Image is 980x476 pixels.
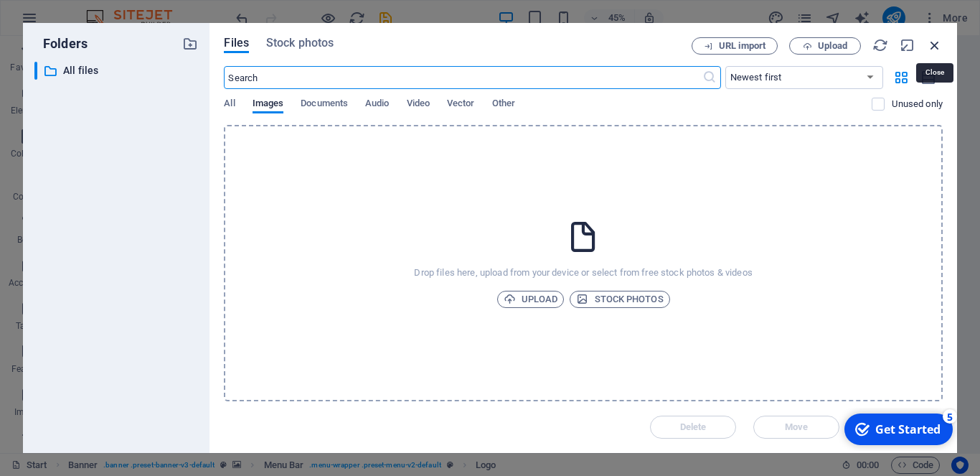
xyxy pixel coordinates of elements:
[872,37,888,53] i: Reload
[224,95,235,115] span: All
[63,62,172,79] p: All files
[253,95,284,115] span: Images
[34,62,37,80] div: ​
[224,66,702,89] input: Search
[34,34,88,53] p: Folders
[504,291,558,308] span: Upload
[497,291,565,308] button: Upload
[407,95,430,115] span: Video
[576,291,663,308] span: Stock photos
[789,37,861,55] button: Upload
[38,14,103,29] div: Get Started
[266,34,334,52] span: Stock photos
[182,36,198,52] i: Create new folder
[492,95,515,115] span: Other
[365,95,389,115] span: Audio
[900,37,915,53] i: Minimize
[692,37,778,55] button: URL import
[224,34,249,52] span: Files
[7,6,116,37] div: Get Started 5 items remaining, 0% complete
[570,291,669,308] button: Stock photos
[301,95,348,115] span: Documents
[447,95,475,115] span: Vector
[892,98,943,111] p: Displays only files that are not in use on the website. Files added during this session can still...
[818,42,847,50] span: Upload
[719,42,765,50] span: URL import
[414,266,752,279] p: Drop files here, upload from your device or select from free stock photos & videos
[105,1,120,16] div: 5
